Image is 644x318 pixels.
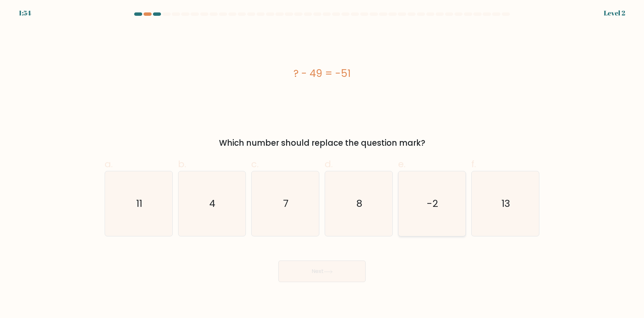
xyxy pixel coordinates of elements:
text: 13 [502,197,511,211]
text: 4 [210,197,216,211]
span: c. [251,157,259,171]
div: Which number should replace the question mark? [109,137,535,149]
div: 1:54 [19,8,31,18]
text: 11 [136,197,142,211]
span: a. [105,157,113,171]
span: f. [471,157,476,171]
button: Next [278,261,366,282]
span: e. [398,157,406,171]
text: -2 [427,197,438,211]
div: ? - 49 = -51 [105,66,539,81]
text: 8 [356,197,362,211]
span: d. [325,157,333,171]
div: Level 2 [604,8,625,18]
text: 7 [283,197,289,211]
span: b. [178,157,186,171]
